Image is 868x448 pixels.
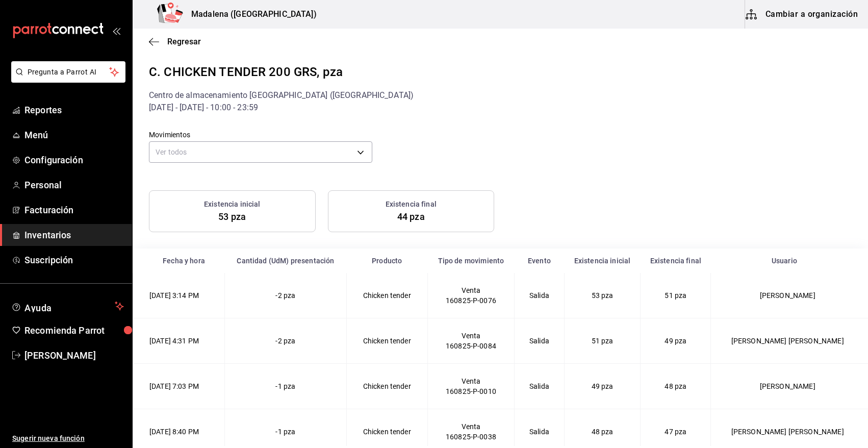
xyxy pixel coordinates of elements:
[386,199,437,210] h3: Existencia final
[711,364,868,409] td: [PERSON_NAME]
[440,341,502,351] div: 160825-P-0084
[24,128,124,142] span: Menú
[647,257,705,265] div: Existencia final
[665,291,686,300] span: 51 pza
[28,67,110,78] span: Pregunta a Parrot AI
[24,253,124,267] span: Suscripción
[440,386,502,396] div: 160825-P-0010
[24,103,124,117] span: Reportes
[515,364,565,409] td: Salida
[12,433,124,444] span: Sugerir nueva función
[592,337,614,345] span: 51 pza
[149,102,852,114] div: [DATE] - [DATE] - 10:00 - 23:59
[440,376,502,386] div: Venta
[275,382,295,390] span: -1 pza
[711,318,868,364] td: [PERSON_NAME] [PERSON_NAME]
[24,300,111,312] span: Ayuda
[275,337,295,345] span: -2 pza
[592,428,614,436] span: 48 pza
[440,285,502,295] div: Venta
[346,273,427,318] td: Chicken tender
[149,89,852,102] div: Centro de almacenamiento [GEOGRAPHIC_DATA] ([GEOGRAPHIC_DATA])
[133,318,225,364] td: [DATE] 4:31 PM
[218,211,246,222] span: 53 pza
[711,273,868,318] td: [PERSON_NAME]
[149,141,372,163] div: Ver todos
[133,364,225,409] td: [DATE] 7:03 PM
[167,37,201,46] span: Regresar
[275,291,295,300] span: -2 pza
[570,257,634,265] div: Existencia inicial
[665,428,686,436] span: 47 pza
[7,74,125,85] a: Pregunta a Parrot AI
[275,428,295,436] span: -1 pza
[717,257,852,265] div: Usuario
[440,421,502,432] div: Venta
[352,257,421,265] div: Producto
[24,323,124,337] span: Recomienda Parrot
[397,211,425,222] span: 44 pza
[24,203,124,217] span: Facturación
[149,63,852,81] div: C. CHICKEN TENDER 200 GRS, pza
[433,257,508,265] div: Tipo de movimiento
[231,257,341,265] div: Cantidad (UdM) presentación
[665,382,686,390] span: 48 pza
[24,178,124,192] span: Personal
[592,382,614,390] span: 49 pza
[112,27,120,35] button: open_drawer_menu
[24,153,124,167] span: Configuración
[440,295,502,306] div: 160825-P-0076
[149,131,372,138] label: Movimientos
[24,349,124,362] span: [PERSON_NAME]
[346,364,427,409] td: Chicken tender
[149,37,201,46] button: Regresar
[592,291,614,300] span: 53 pza
[133,273,225,318] td: [DATE] 3:14 PM
[183,8,317,20] h3: Madalena ([GEOGRAPHIC_DATA])
[521,257,558,265] div: Evento
[515,318,565,364] td: Salida
[11,61,125,83] button: Pregunta a Parrot AI
[440,331,502,341] div: Venta
[346,318,427,364] td: Chicken tender
[515,273,565,318] td: Salida
[440,432,502,442] div: 160825-P-0038
[24,228,124,242] span: Inventarios
[665,337,686,345] span: 49 pza
[149,257,219,265] div: Fecha y hora
[204,199,260,210] h3: Existencia inicial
